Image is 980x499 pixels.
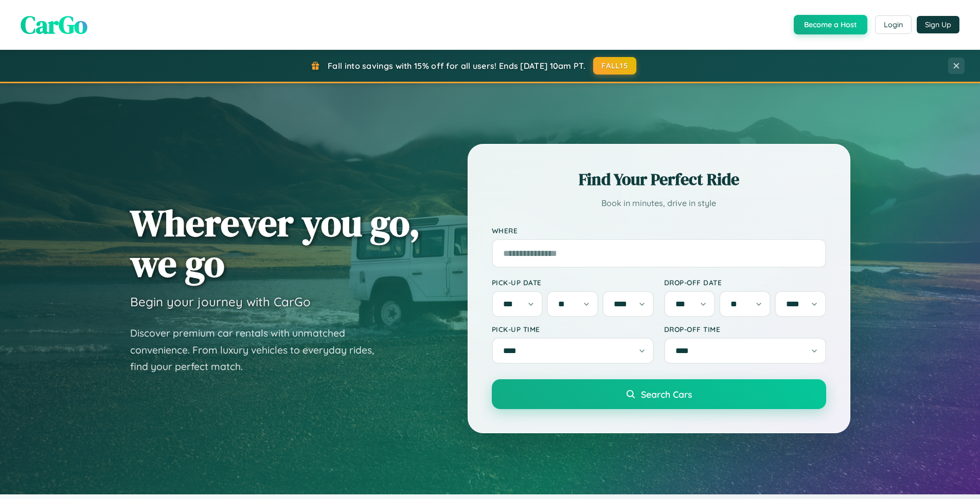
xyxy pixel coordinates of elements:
[492,325,654,334] label: Pick-up Time
[130,202,420,284] h1: Wherever you go, we go
[130,294,311,309] h3: Begin your journey with CarGo
[492,168,826,191] h2: Find Your Perfect Ride
[492,379,826,409] button: Search Cars
[21,8,87,42] span: CarGo
[917,16,959,33] button: Sign Up
[641,389,692,400] span: Search Cars
[328,61,585,71] span: Fall into savings with 15% off for all users! Ends [DATE] 10am PT.
[593,57,636,75] button: FALL15
[492,226,826,235] label: Where
[664,325,826,334] label: Drop-off Time
[492,278,654,287] label: Pick-up Date
[130,325,387,375] p: Discover premium car rentals with unmatched convenience. From luxury vehicles to everyday rides, ...
[492,196,826,211] p: Book in minutes, drive in style
[794,15,867,34] button: Become a Host
[875,15,912,34] button: Login
[664,278,826,287] label: Drop-off Date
